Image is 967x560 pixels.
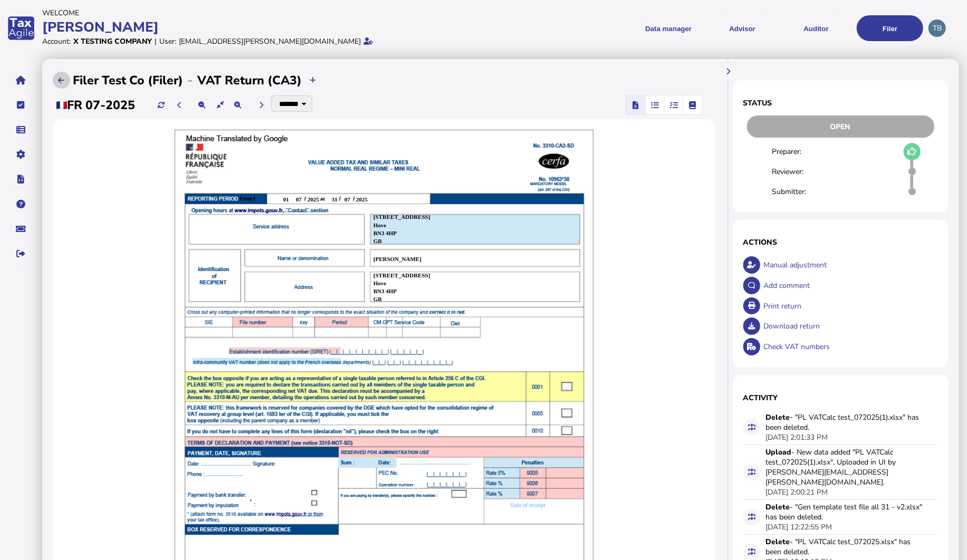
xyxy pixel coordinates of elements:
[765,412,924,432] div: - "PL VATCalc test_072025(1).xlsx" has been deleted.
[765,432,828,442] div: [DATE] 2:01:33 PM
[212,96,229,114] button: Reset the return view
[374,296,382,302] b: GB
[308,196,319,202] b: 2025
[645,95,664,114] mat-button-toggle: Reconcilliation view by document
[374,280,386,286] b: Hove
[485,15,923,41] menu: navigate products
[765,537,790,547] strong: Delete
[748,513,755,520] i: Data for this filing changed
[743,297,761,315] button: Open printable view of return.
[761,255,938,275] div: Manual adjustment
[857,15,923,41] button: Filer
[765,412,790,422] strong: Delete
[683,95,702,114] mat-button-toggle: Ledger
[765,447,791,457] strong: Upload
[765,447,924,487] div: - New data added "PL VATCalc test_072025(1).xlsx". Uploaded in UI by [PERSON_NAME][EMAIL_ADDRESS]...
[332,196,338,202] b: 31
[374,238,382,244] b: GB
[229,96,246,114] button: Make the return view larger
[928,20,946,37] div: Profile settings
[743,98,939,108] h1: Status
[772,167,824,177] div: Reviewer:
[743,237,939,247] h1: Actions
[171,96,188,114] button: Previous period
[748,548,755,555] i: Data for this filing changed
[73,72,183,89] h2: Filer Test Co (Filer)
[155,36,157,46] div: |
[765,522,832,532] div: [DATE] 12:22:55 PM
[748,423,755,431] i: Data for this filing changed
[765,487,828,497] div: [DATE] 2:00:21 PM
[179,36,361,46] div: [EMAIL_ADDRESS][PERSON_NAME][DOMAIN_NAME]
[10,243,32,265] button: Sign out
[344,196,350,202] b: 07
[743,256,761,274] button: Make an adjustment to this return.
[772,187,824,197] div: Submitter:
[10,69,32,91] button: Home
[743,277,761,294] button: Make a comment in the activity log.
[783,15,849,41] button: Auditor
[356,196,368,202] b: 2025
[761,316,938,336] div: Download return
[374,222,386,228] b: Hove
[364,37,374,45] i: Email verified
[761,275,938,296] div: Add comment
[374,230,397,236] b: BN3 4HP
[253,96,270,114] button: Next period
[765,537,924,557] div: - "PL VATCalc test_072025.xlsx" has been deleted.
[765,502,924,522] div: - "Gen template test file all 31 - v2.xlsx" has been deleted.
[10,193,32,215] button: Help pages
[194,96,211,114] button: Make the return view smaller
[709,15,775,41] button: Shows a dropdown of VAT Advisor options
[183,72,197,89] div: -
[374,256,422,262] b: [PERSON_NAME]
[10,94,32,116] button: Tasks
[720,63,737,80] button: Hide
[73,36,152,46] div: X Testing Company
[10,119,32,141] button: Data manager
[42,8,480,18] div: Welcome
[42,36,71,46] div: Account:
[53,72,70,89] button: Upload list
[374,272,430,278] b: [STREET_ADDRESS]
[743,393,939,403] h1: Activity
[56,101,67,109] img: fr.png
[374,288,397,294] b: BN3 4HP
[635,15,702,41] button: Shows a dropdown of Data manager options
[152,96,170,114] button: Refresh data for current period
[748,468,755,476] i: Data for this filing changed
[664,95,683,114] mat-button-toggle: Reconcilliation view by tax code
[10,143,32,166] button: Manage settings
[56,97,135,113] h2: FR 07-2025
[160,36,177,46] div: User:
[626,95,645,114] mat-button-toggle: Return view
[10,168,32,190] button: Developer hub links
[765,502,790,512] strong: Delete
[761,296,938,316] div: Print return
[197,72,302,89] h2: VAT Return (CA3)
[743,338,761,355] button: Check VAT numbers on return.
[743,317,761,335] button: Download return
[283,196,289,202] b: 01
[42,18,480,36] div: [PERSON_NAME]
[743,115,939,138] div: Return status - Actions are restricted to nominated users
[904,143,921,160] button: Mark as draft
[761,336,938,357] div: Check VAT numbers
[296,196,302,202] b: 07
[772,147,824,157] div: Preparer:
[374,214,430,220] b: [STREET_ADDRESS]
[10,218,32,240] button: Raise a support ticket
[747,115,935,138] div: Open
[304,72,322,89] button: Upload transactions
